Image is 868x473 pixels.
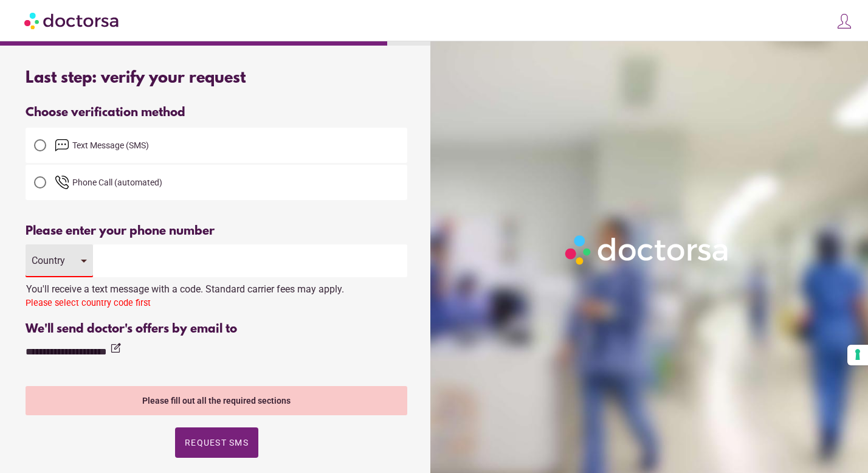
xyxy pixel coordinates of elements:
img: Doctorsa.com [24,7,120,34]
img: phone [55,175,69,190]
img: email [55,138,69,153]
div: We'll send doctor's offers by email to [26,322,407,336]
img: icons8-customer-100.png [836,13,853,30]
div: Please select country code first [26,298,407,313]
span: Text Message (SMS) [72,140,149,150]
button: Request SMS [175,427,258,458]
div: Please enter your phone number [26,224,407,238]
span: Phone Call (automated) [72,178,162,187]
i: edit_square [109,342,122,354]
div: Last step: verify your request [26,69,407,88]
button: Your consent preferences for tracking technologies [847,345,868,365]
div: You'll receive a text message with a code. Standard carrier fees may apply. [26,277,407,295]
div: Please fill out all the required sections [26,386,407,415]
div: Country [32,255,69,266]
span: Request SMS [185,438,249,447]
img: Logo-Doctorsa-trans-White-partial-flat.png [560,230,734,269]
div: Choose verification method [26,106,407,120]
